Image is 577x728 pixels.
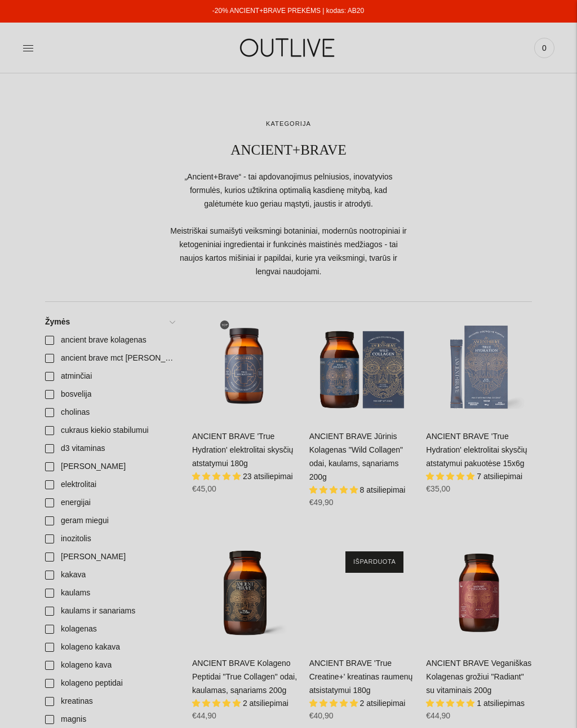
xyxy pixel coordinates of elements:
[360,699,406,708] span: 2 atsiliepimai
[534,36,554,60] a: 0
[243,699,288,708] span: 2 atsiliepimai
[309,313,415,419] a: ANCIENT BRAVE Jūrinis Kolagenas
[38,440,181,458] a: d3 vitaminas
[38,638,181,656] a: kolageno kakava
[192,659,297,695] a: ANCIENT BRAVE Kolageno Peptidai "True Collagen" odai, kaulamas, sąnariams 200g
[38,313,181,331] a: Žymės
[426,540,532,646] a: ANCIENT BRAVE Veganiškas Kolagenas grožiui
[192,484,216,493] span: €45,00
[309,540,415,646] a: ANCIENT BRAVE 'True Creatine+' kreatinas raumenų atsistatymui 180g
[192,711,216,720] span: €44,90
[426,313,532,419] a: ANCIENT BRAVE 'True Hydration' elektrolitai skysčių atstatymui pakuotėse 15x6g
[38,584,181,602] a: kaulams
[38,548,181,566] a: [PERSON_NAME]
[38,656,181,674] a: kolageno kava
[192,313,298,419] a: ANCIENT BRAVE 'True Hydration' elektrolitai skysčių atstatymui 180g
[426,699,477,708] span: 5.00 stars
[38,476,181,494] a: elektrolitai
[38,566,181,584] a: kakava
[38,692,181,711] a: kreatinas
[426,659,531,695] a: ANCIENT BRAVE Veganiškas Kolagenas grožiui "Radiant" su vitaminais 200g
[426,472,477,481] span: 5.00 stars
[360,485,406,494] span: 8 atsiliepimai
[426,711,450,720] span: €44,90
[38,530,181,548] a: inozitolis
[38,422,181,440] a: cukraus kiekio stabilumui
[38,404,181,422] a: cholinas
[426,484,450,493] span: €35,00
[309,432,403,481] a: ANCIENT BRAVE Jūrinis Kolagenas "Wild Collagen" odai, kaulams, sąnariams 200g
[309,498,334,507] span: €49,90
[309,699,360,708] span: 5.00 stars
[38,331,181,349] a: ancient brave kolagenas
[38,385,181,404] a: bosvelija
[38,367,181,385] a: atminčiai
[38,349,181,367] a: ancient brave mct [PERSON_NAME]
[192,699,243,708] span: 5.00 stars
[426,432,527,468] a: ANCIENT BRAVE 'True Hydration' elektrolitai skysčių atstatymui pakuotėse 15x6g
[38,512,181,530] a: geram miegui
[309,485,360,494] span: 4.88 stars
[38,602,181,620] a: kaulams ir sanariams
[536,40,552,56] span: 0
[192,540,298,646] a: ANCIENT BRAVE Kolageno Peptidai
[38,674,181,692] a: kolageno peptidai
[192,472,243,481] span: 4.87 stars
[477,472,522,481] span: 7 atsiliepimai
[192,432,293,468] a: ANCIENT BRAVE 'True Hydration' elektrolitai skysčių atstatymui 180g
[309,711,334,720] span: €40,90
[218,28,359,67] img: OUTLIVE
[38,458,181,476] a: [PERSON_NAME]
[243,472,293,481] span: 23 atsiliepimai
[309,659,413,695] a: ANCIENT BRAVE 'True Creatine+' kreatinas raumenų atsistatymui 180g
[477,699,525,708] span: 1 atsiliepimas
[212,7,364,15] a: -20% ANCIENT+BRAVE PREKĖMS | kodas: AB20
[38,494,181,512] a: energijai
[38,620,181,638] a: kolagenas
